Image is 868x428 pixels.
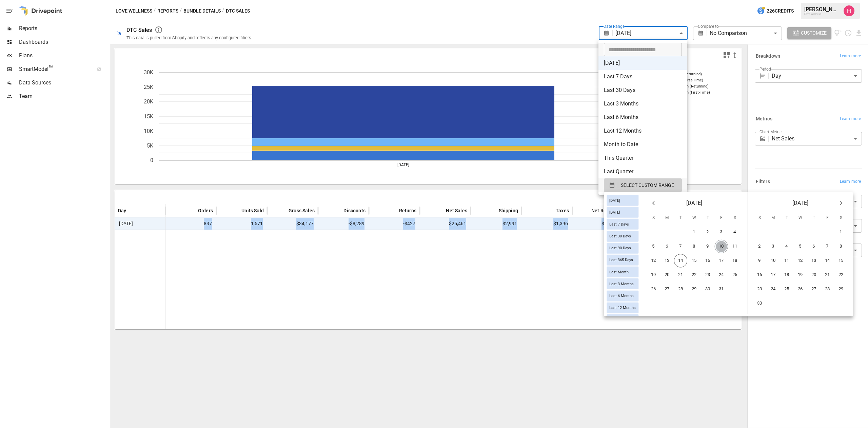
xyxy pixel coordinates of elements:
[821,240,834,253] button: 7
[701,283,715,296] button: 30
[807,240,821,253] button: 6
[807,268,821,282] button: 20
[807,254,821,268] button: 13
[660,283,674,296] button: 27
[715,283,728,296] button: 31
[728,254,742,268] button: 18
[688,283,701,296] button: 29
[834,240,848,253] button: 8
[728,226,742,239] button: 4
[753,240,767,253] button: 2
[821,211,833,225] span: Friday
[674,240,688,253] button: 7
[767,268,780,282] button: 17
[598,138,687,151] li: Month to Date
[715,211,727,225] span: Friday
[598,83,687,97] li: Last 30 Days
[794,254,807,268] button: 12
[753,268,767,282] button: 16
[660,240,674,253] button: 6
[780,240,794,253] button: 4
[647,240,660,253] button: 5
[715,226,728,239] button: 3
[794,268,807,282] button: 19
[607,267,638,277] div: Last Month
[688,211,700,225] span: Wednesday
[821,254,834,268] button: 14
[647,283,660,296] button: 26
[647,196,660,210] button: Previous month
[607,314,638,325] div: Last Year
[660,254,674,268] button: 13
[598,165,687,178] li: Last Quarter
[821,283,834,296] button: 28
[701,226,715,239] button: 2
[607,255,638,266] div: Last 365 Days
[598,111,687,124] li: Last 6 Months
[686,198,702,208] span: [DATE]
[607,231,638,241] div: Last 30 Days
[780,283,794,296] button: 25
[808,211,820,225] span: Thursday
[688,268,701,282] button: 22
[674,283,688,296] button: 28
[715,254,728,268] button: 17
[794,283,807,296] button: 26
[792,198,808,208] span: [DATE]
[598,56,687,70] li: [DATE]
[729,211,741,225] span: Saturday
[701,240,715,253] button: 9
[607,198,623,202] span: [DATE]
[647,211,659,225] span: Sunday
[753,283,767,296] button: 23
[701,254,715,268] button: 16
[607,281,636,286] span: Last 3 Months
[660,268,674,282] button: 20
[607,195,638,206] div: [DATE]
[753,254,767,268] button: 9
[688,240,701,253] button: 8
[607,302,638,313] div: Last 12 Months
[834,268,848,282] button: 22
[598,70,687,83] li: Last 7 Days
[598,97,687,111] li: Last 3 Months
[607,210,623,214] span: [DATE]
[661,211,673,225] span: Monday
[753,297,767,310] button: 30
[674,211,687,225] span: Tuesday
[607,246,634,250] span: Last 90 Days
[598,151,687,165] li: This Quarter
[807,283,821,296] button: 27
[607,222,632,227] span: Last 7 Days
[607,234,634,238] span: Last 30 Days
[607,278,638,289] div: Last 3 Months
[607,294,636,298] span: Last 6 Months
[607,242,638,253] div: Last 90 Days
[674,268,688,282] button: 21
[834,196,848,210] button: Next month
[767,254,780,268] button: 10
[607,270,631,274] span: Last Month
[767,283,780,296] button: 24
[688,254,701,268] button: 15
[728,240,742,253] button: 11
[767,240,780,253] button: 3
[701,268,715,282] button: 23
[688,226,701,239] button: 1
[835,211,847,225] span: Saturday
[781,211,793,225] span: Tuesday
[715,240,728,253] button: 10
[728,268,742,282] button: 25
[767,211,779,225] span: Monday
[607,219,638,230] div: Last 7 Days
[780,254,794,268] button: 11
[607,258,636,262] span: Last 365 Days
[604,178,682,192] button: SELECT CUSTOM RANGE
[834,283,848,296] button: 29
[607,290,638,301] div: Last 6 Months
[834,226,848,239] button: 1
[598,124,687,138] li: Last 12 Months
[715,268,728,282] button: 24
[753,211,766,225] span: Sunday
[794,211,806,225] span: Wednesday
